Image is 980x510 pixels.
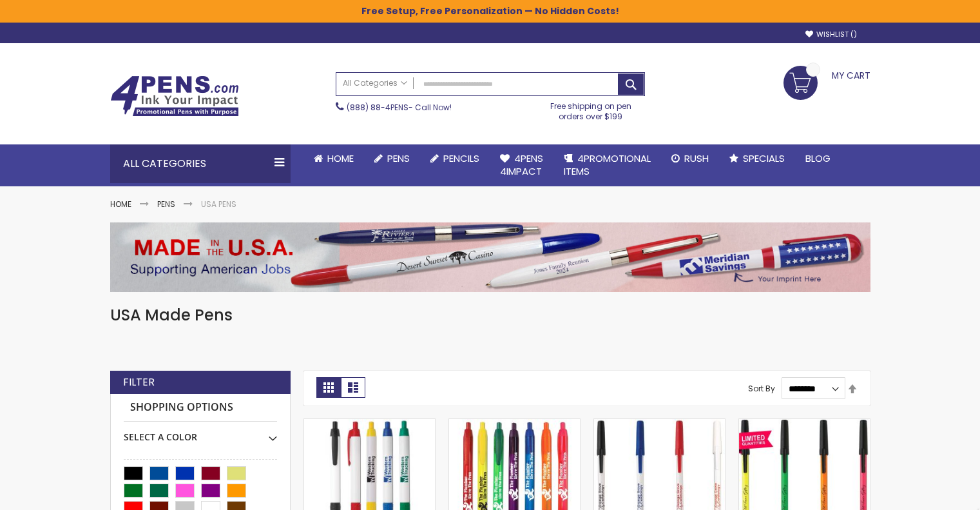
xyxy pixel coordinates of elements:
[110,222,870,292] img: USA Pens
[336,73,414,94] a: All Categories
[594,418,725,429] a: Promotional Twister Stick Plastic Ballpoint Pen
[743,152,785,165] span: Specials
[364,144,420,173] a: Pens
[327,152,354,165] span: Home
[719,144,795,173] a: Specials
[387,152,410,165] span: Pens
[449,418,580,429] a: Monarch-T Translucent Wide Click Ballpoint Pen
[123,375,155,389] strong: Filter
[805,152,831,165] span: Blog
[124,394,277,422] strong: Shopping Options
[110,75,239,117] img: 4Pens Custom Pens and Promotional Products
[500,152,543,178] span: 4Pens 4impact
[201,199,236,210] strong: USA Pens
[661,144,719,173] a: Rush
[303,144,364,173] a: Home
[739,418,870,429] a: Promotional Neon Twister Stick Plastic Ballpoint Pen
[110,144,291,183] div: All Categories
[343,78,407,88] span: All Categories
[553,144,661,186] a: 4PROMOTIONALITEMS
[684,152,709,165] span: Rush
[304,418,435,429] a: Monarch-G Grip Wide Click Ballpoint Pen - White Body
[347,102,408,113] a: (888) 88-4PENS
[795,144,841,173] a: Blog
[443,152,479,165] span: Pencils
[110,199,131,210] a: Home
[124,422,277,444] div: Select A Color
[420,144,490,173] a: Pencils
[564,152,651,178] span: 4PROMOTIONAL ITEMS
[748,383,775,394] label: Sort By
[537,96,645,122] div: Free shipping on pen orders over $199
[157,199,175,210] a: Pens
[316,377,341,398] strong: Grid
[805,30,857,39] a: Wishlist
[347,102,452,113] span: - Call Now!
[490,144,553,186] a: 4Pens4impact
[110,305,870,326] h1: USA Made Pens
